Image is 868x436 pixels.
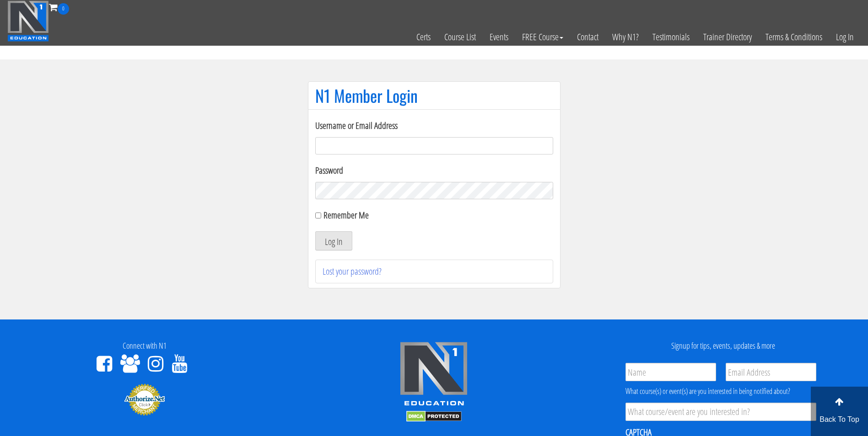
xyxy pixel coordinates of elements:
a: Terms & Conditions [759,15,829,59]
img: DMCA.com Protection Status [406,411,462,422]
a: Events [483,15,515,59]
a: Why N1? [605,15,646,59]
a: Course List [437,15,483,59]
a: Trainer Directory [696,15,759,59]
a: Log In [829,15,861,59]
input: Name [625,363,716,381]
img: n1-edu-logo [399,341,468,409]
a: Lost your password? [323,265,382,277]
a: Testimonials [646,15,696,59]
h4: Connect with N1 [7,341,282,351]
span: 0 [58,3,69,15]
a: Contact [570,15,605,59]
a: FREE Course [515,15,570,59]
label: Remember Me [323,209,369,221]
img: n1-education [7,0,49,42]
input: What course/event are you interested in? [625,403,816,421]
label: Username or Email Address [315,119,553,133]
img: Authorize.Net Merchant - Click to Verify [124,383,165,416]
button: Log In [315,231,352,250]
div: What course(s) or event(s) are you interested in being notified about? [625,386,816,397]
a: 0 [49,1,69,13]
a: Certs [410,15,437,59]
label: Password [315,164,553,177]
h4: Signup for tips, events, updates & more [586,341,861,351]
h1: N1 Member Login [315,86,553,105]
input: Email Address [726,363,816,381]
